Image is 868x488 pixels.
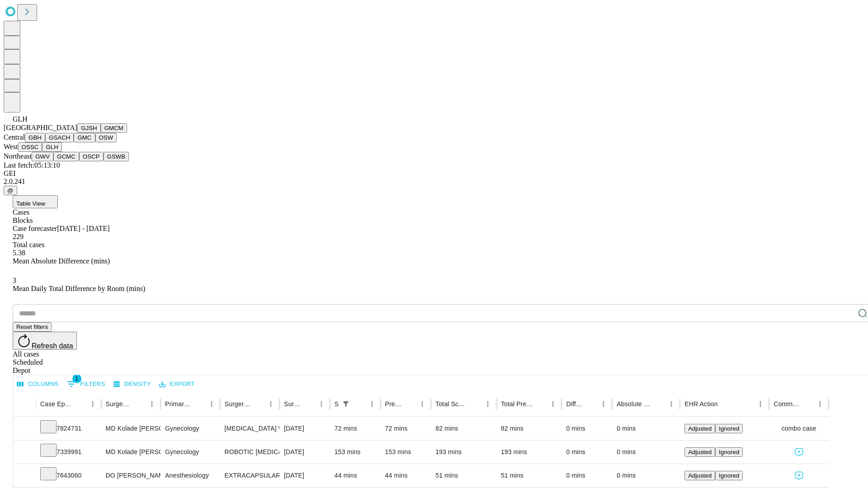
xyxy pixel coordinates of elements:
span: Adjusted [688,472,712,479]
span: [DATE] - [DATE] [57,225,109,232]
div: 0 mins [566,441,608,464]
div: Total Scheduled Duration [435,400,468,408]
span: Ignored [719,449,739,455]
div: Anesthesiology [165,464,215,487]
div: 2.0.241 [4,178,864,186]
button: Menu [315,398,328,410]
button: OSCP [79,152,104,161]
div: [MEDICAL_DATA] WITH [MEDICAL_DATA] AND/OR [MEDICAL_DATA] WITH OR WITHOUT D&C [225,417,275,440]
div: Surgeon Name [106,400,132,408]
div: Total Predicted Duration [501,400,533,408]
button: Sort [469,398,481,410]
span: 229 [13,233,24,240]
button: Sort [302,398,315,410]
span: Table View [16,200,45,207]
div: 7643060 [40,464,97,487]
button: Menu [146,398,158,410]
div: 153 mins [385,441,427,464]
button: GSACH [45,133,74,142]
button: Export [157,377,197,391]
div: ROBOTIC [MEDICAL_DATA] [MEDICAL_DATA] REMOVAL TUBES AND OVARIES FOR UTERUS 250GM OR LESS [225,441,275,464]
div: 7339991 [40,441,97,464]
div: MD Kolade [PERSON_NAME] Md [106,417,156,440]
span: Adjusted [688,425,712,432]
button: GLH [42,142,61,152]
button: Menu [754,398,767,410]
span: Northeast [4,152,32,160]
button: Sort [353,398,366,410]
div: Surgery Date [284,400,302,408]
div: 82 mins [501,417,557,440]
div: combo case [774,417,824,440]
button: Select columns [15,377,61,391]
span: Central [4,133,25,141]
span: combo case [782,417,816,440]
button: OSW [95,133,117,142]
button: Menu [86,398,99,410]
div: 1 active filter [340,398,352,410]
button: Sort [193,398,205,410]
button: Adjusted [684,471,715,480]
button: Menu [665,398,678,410]
div: Gynecology [165,441,215,464]
div: [DATE] [284,464,325,487]
div: EXTRACAPSULAR CATARACT REMOVAL COMPLEX WITH IOL [225,464,275,487]
button: GMCM [101,123,127,133]
button: Adjusted [684,424,715,433]
button: Expand [18,468,31,484]
div: 0 mins [566,417,608,440]
button: Ignored [715,447,743,457]
span: Last fetch: 05:13:10 [4,161,60,169]
button: GCMC [53,152,79,161]
div: Difference [566,400,584,408]
div: Absolute Difference [617,400,651,408]
button: Show filters [340,398,352,410]
span: 5.38 [13,249,25,257]
div: [DATE] [284,417,325,440]
div: Gynecology [165,417,215,440]
div: 72 mins [335,417,376,440]
button: Sort [252,398,264,410]
span: West [4,143,18,150]
div: 44 mins [335,464,376,487]
div: Predicted In Room Duration [385,400,403,408]
button: @ [4,186,17,195]
div: 0 mins [617,417,675,440]
button: Sort [74,398,86,410]
span: Ignored [719,472,739,479]
div: 72 mins [385,417,427,440]
button: Density [111,377,153,391]
div: 0 mins [617,441,675,464]
button: Menu [205,398,218,410]
button: Sort [403,398,416,410]
div: MD Kolade [PERSON_NAME] Md [106,441,156,464]
button: Refresh data [13,332,77,350]
button: Menu [264,398,277,410]
div: DO [PERSON_NAME] [106,464,156,487]
button: Expand [18,445,31,460]
button: Menu [366,398,378,410]
div: 44 mins [385,464,427,487]
button: Sort [801,398,814,410]
div: 7824731 [40,417,97,440]
span: GLH [13,115,28,123]
span: Total cases [13,241,44,249]
span: Mean Absolute Difference (mins) [13,257,110,265]
span: 1 [72,374,81,383]
button: Table View [13,195,58,208]
button: Menu [547,398,559,410]
span: Reset filters [16,324,48,330]
div: Surgery Name [225,400,251,408]
div: 82 mins [435,417,492,440]
span: @ [7,187,14,194]
button: Menu [416,398,429,410]
button: Menu [814,398,826,410]
div: 193 mins [435,441,492,464]
div: [DATE] [284,441,325,464]
span: Adjusted [688,449,712,455]
span: Mean Daily Total Difference by Room (mins) [13,285,145,292]
div: EHR Action [684,400,717,408]
div: Comments [774,400,800,408]
div: Case Epic Id [40,400,73,408]
button: Show filters [65,377,108,391]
